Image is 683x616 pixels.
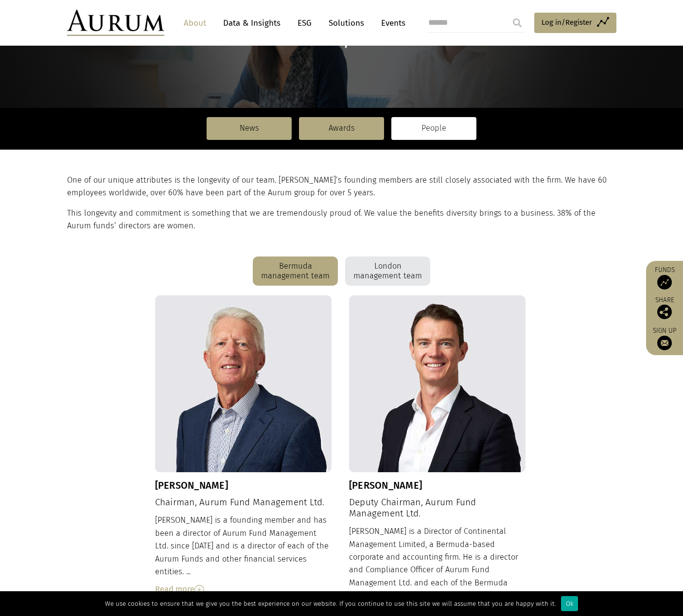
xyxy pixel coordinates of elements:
[324,14,369,32] a: Solutions
[534,13,616,33] a: Log in/Register
[155,479,332,491] h3: [PERSON_NAME]
[345,257,430,286] div: London management team
[391,117,476,139] a: People
[293,14,316,32] a: ESG
[155,583,332,596] div: Read more
[349,497,526,519] h4: Deputy Chairman, Aurum Fund Management Ltd.
[67,207,614,233] p: This longevity and commitment is something that we are tremendously proud of. We value the benefi...
[179,14,211,32] a: About
[508,13,527,33] input: Submit
[657,336,672,350] img: Sign up to our newsletter
[651,266,678,290] a: Funds
[542,17,592,28] span: Log in/Register
[657,305,672,319] img: Share this post
[207,117,292,139] a: News
[67,10,164,36] img: Aurum
[155,497,332,508] h4: Chairman, Aurum Fund Management Ltd.
[651,297,678,319] div: Share
[155,514,332,596] div: [PERSON_NAME] is a founding member and has been a director of Aurum Fund Management Ltd. since [D...
[349,479,526,491] h3: [PERSON_NAME]
[253,257,338,286] div: Bermuda management team
[651,326,678,350] a: Sign up
[657,275,672,290] img: Access Funds
[218,14,285,32] a: Data & Insights
[194,585,204,595] img: Read More
[376,14,405,32] a: Events
[67,174,614,200] p: One of our unique attributes is the longevity of our team. [PERSON_NAME]’s founding members are s...
[299,117,384,139] a: Awards
[561,596,578,611] div: Ok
